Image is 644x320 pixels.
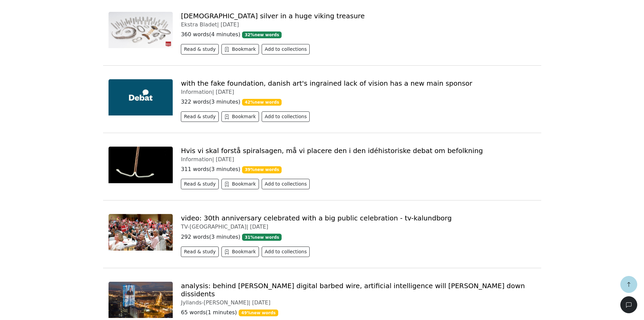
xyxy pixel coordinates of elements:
div: Jyllands-[PERSON_NAME] | [181,299,535,306]
p: 360 words ( 4 minutes ) [181,30,535,39]
a: analysis: behind [PERSON_NAME] digital barbed wire, artificial intelligence will [PERSON_NAME] do... [181,282,525,298]
img: dsc_2654.jpg [109,214,173,250]
button: Bookmark [221,111,259,122]
span: 31 % new words [242,234,282,240]
button: Read & study [181,247,219,257]
button: Read & study [181,44,219,55]
p: 311 words ( 3 minutes ) [181,165,535,173]
div: Information | [181,89,535,95]
span: [DATE] [252,299,270,306]
a: with the fake foundation, danish art's ingrained lack of vision has a new main sponsor [181,79,472,87]
a: Read & study [181,114,221,121]
button: Bookmark [221,44,259,55]
span: [DATE] [216,89,234,95]
a: Read & study [181,47,221,54]
a: Hvis vi skal forstå spiralsagen, må vi placere den i den idéhistoriske debat om befolkning [181,147,483,155]
button: Bookmark [221,179,259,189]
button: Read & study [181,111,219,122]
button: Read & study [181,179,219,189]
a: [DEMOGRAPHIC_DATA] silver in a huge viking treasure [181,12,365,20]
img: russia-putin [109,282,173,318]
span: [DATE] [216,156,234,163]
span: [DATE] [221,21,239,28]
button: Add to collections [262,111,310,122]
p: 292 words ( 3 minutes ) [181,233,535,241]
span: 49 % new words [239,310,278,316]
a: Read & study [181,250,221,256]
a: video: 30th anniversary celebrated with a big public celebration - tv-kalundborg [181,214,452,222]
img: ae2b7b663a8ea7a08f2872dafa974ff1 [109,79,173,115]
p: 65 words ( 1 minutes ) [181,308,535,317]
span: 42 % new words [242,99,282,106]
div: TV-[GEOGRAPHIC_DATA] | [181,223,535,230]
button: Add to collections [262,44,310,55]
a: Read & study [181,182,221,188]
img: 8b5a913331ddeb26a45c6d8a30a93e29 [109,147,173,183]
button: Add to collections [262,247,310,257]
div: Information | [181,156,535,163]
p: 322 words ( 3 minutes ) [181,98,535,106]
div: Ekstra Bladet | [181,21,535,28]
span: [DATE] [250,223,268,230]
span: 39 % new words [242,166,282,173]
button: Add to collections [262,179,310,189]
span: 32 % new words [242,31,282,38]
button: Bookmark [221,247,259,257]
